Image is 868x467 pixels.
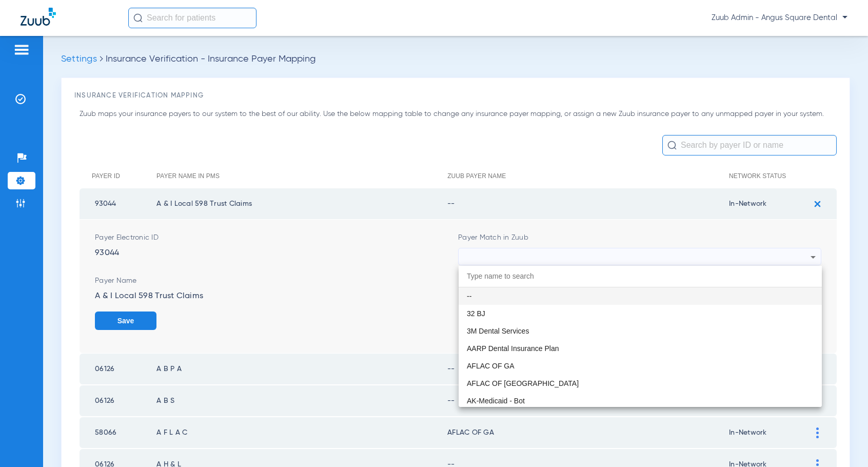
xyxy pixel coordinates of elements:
span: AFLAC OF [GEOGRAPHIC_DATA] [467,380,579,387]
span: 32 BJ [467,310,485,317]
span: AK-Medicaid - Bot [467,397,525,404]
span: -- [467,293,471,300]
span: 3M Dental Services [467,327,529,335]
iframe: Chat Widget [817,418,868,467]
span: AFLAC OF GA [467,362,515,369]
span: AARP Dental Insurance Plan [467,345,559,352]
input: dropdown search [459,266,822,287]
